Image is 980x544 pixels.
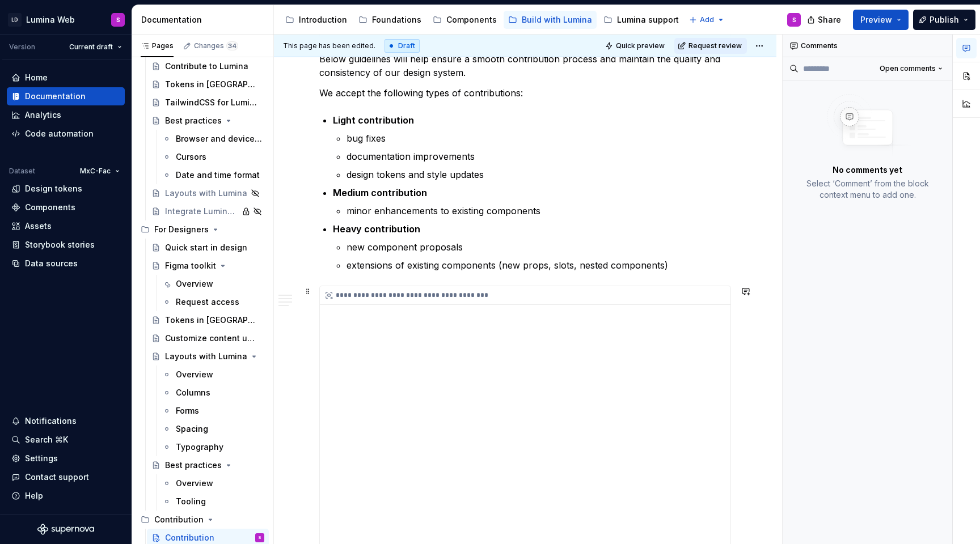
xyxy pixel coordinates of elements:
[176,369,213,380] div: Overview
[75,163,125,179] button: MxC-Fac
[158,293,269,311] a: Request access
[194,41,238,50] div: Changes
[7,125,125,143] a: Code automation
[299,14,347,25] div: Introduction
[25,128,94,139] div: Code automation
[147,112,269,130] a: Best practices
[818,14,841,25] span: Share
[7,69,125,87] a: Home
[319,52,731,79] p: Below guidelines will help ensure a smooth contribution process and maintain the quality and cons...
[7,87,125,105] a: Documentation
[8,13,22,27] div: LD
[141,41,174,50] div: Pages
[158,365,269,384] a: Overview
[147,75,269,93] a: Tokens in [GEOGRAPHIC_DATA]
[796,178,939,201] p: Select ‘Comment’ from the block context menu to add one.
[154,514,204,525] div: Contribution
[258,532,261,543] div: S
[372,14,421,25] div: Foundations
[158,148,269,166] a: Cursors
[176,133,262,144] div: Browser and device support
[333,223,420,235] strong: Heavy contribution
[147,311,269,329] a: Tokens in [GEOGRAPHIC_DATA]
[158,166,269,184] a: Date and time format
[686,12,728,28] button: Add
[165,351,247,362] div: Layouts with Lumina
[25,434,68,445] div: Search ⌘K
[875,61,948,76] button: Open comments
[141,14,269,25] div: Documentation
[7,254,125,273] a: Data sources
[347,240,731,254] p: new component proposals
[176,423,208,435] div: Spacing
[281,11,352,29] a: Introduction
[165,97,259,108] div: TailwindCSS for Lumina
[880,64,936,73] span: Open comments
[25,239,95,250] div: Storybook stories
[158,130,269,148] a: Browser and device support
[446,14,497,25] div: Components
[688,41,742,50] span: Request review
[154,224,209,235] div: For Designers
[792,15,796,24] div: S
[9,42,35,52] div: Version
[522,14,592,25] div: Build with Lumina
[147,456,269,474] a: Best practices
[283,41,375,50] span: This page has been edited.
[37,524,94,535] svg: Supernova Logo
[319,86,731,100] p: We accept the following types of contributions:
[617,14,679,25] div: Lumina support
[7,468,125,486] button: Contact support
[165,115,222,126] div: Best practices
[860,14,892,25] span: Preview
[64,39,127,55] button: Current draft
[7,217,125,235] a: Assets
[176,405,199,416] div: Forms
[504,11,597,29] a: Build with Lumina
[26,14,75,25] div: Lumina Web
[158,492,269,511] a: Tooling
[25,109,61,121] div: Analytics
[7,449,125,467] a: Settings
[165,314,259,326] div: Tokens in [GEOGRAPHIC_DATA]
[69,42,113,52] span: Current draft
[913,10,975,30] button: Publish
[165,242,247,253] div: Quick start in design
[25,490,43,501] div: Help
[147,329,269,347] a: Customize content using slot
[147,93,269,112] a: TailwindCSS for Lumina
[2,7,129,32] button: LDLumina WebS
[176,151,206,163] div: Cursors
[226,41,238,50] span: 34
[347,150,731,163] p: documentation improvements
[158,384,269,402] a: Columns
[176,496,206,507] div: Tooling
[853,10,909,30] button: Preview
[158,402,269,420] a: Forms
[165,333,259,344] div: Customize content using slot
[25,183,82,194] div: Design tokens
[25,471,89,483] div: Contact support
[165,206,238,217] div: Integrate Lumina in apps
[333,114,414,126] strong: Light contribution
[158,474,269,492] a: Overview
[147,347,269,365] a: Layouts with Lumina
[333,187,427,198] strong: Medium contribution
[176,441,223,453] div: Typography
[176,387,210,398] div: Columns
[25,415,77,427] div: Notifications
[136,511,269,529] div: Contribution
[347,204,731,218] p: minor enhancements to existing components
[833,164,902,176] p: No comments yet
[347,131,731,145] p: bug fixes
[281,8,683,31] div: Page tree
[176,278,213,290] div: Overview
[7,236,125,254] a: Storybook stories
[385,39,420,53] div: Draft
[176,296,239,308] div: Request access
[176,478,213,489] div: Overview
[25,91,86,102] div: Documentation
[783,35,952,57] div: Comments
[165,61,248,72] div: Contribute to Lumina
